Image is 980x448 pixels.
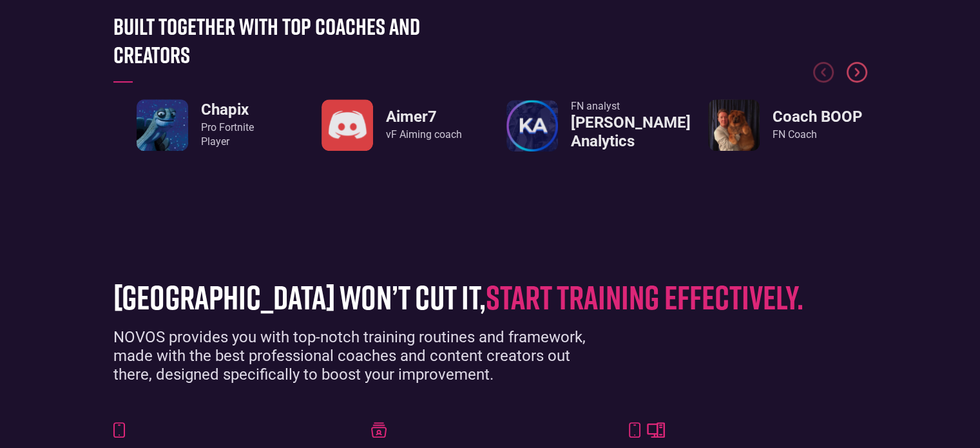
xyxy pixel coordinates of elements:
h3: Coach BOOP [773,108,862,126]
h3: [PERSON_NAME] Analytics [571,113,691,151]
a: FN analyst[PERSON_NAME] Analytics [506,99,671,152]
div: NOVOS provides you with top-notch training routines and framework, made with the best professiona... [113,328,610,384]
div: vF Aiming coach [386,128,462,142]
div: FN Coach [773,128,862,142]
span: start training effectively. [486,277,803,317]
h3: Aimer7 [386,108,462,126]
a: ChapixPro FortnitePlayer [137,99,254,151]
div: Next slide [847,62,867,83]
div: Next slide [847,62,867,94]
div: FN analyst [571,99,691,113]
div: 2 / 8 [113,99,278,151]
div: Previous slide [813,62,834,94]
a: Aimer7vF Aiming coach [322,99,462,151]
div: 3 / 8 [310,99,474,151]
h1: [GEOGRAPHIC_DATA] won’t cut it, [113,278,848,315]
div: 4 / 8 [506,99,671,152]
a: Coach BOOPFN Coach [708,99,862,151]
div: 5 / 8 [703,99,867,151]
div: Pro Fortnite Player [201,121,254,150]
h3: Chapix [201,101,254,119]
